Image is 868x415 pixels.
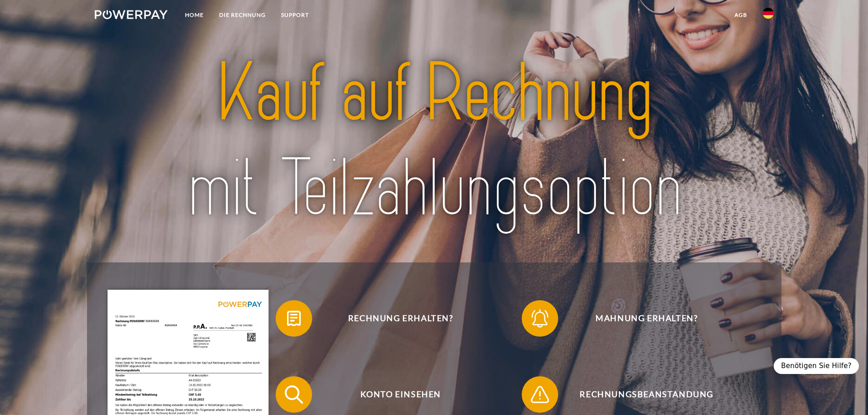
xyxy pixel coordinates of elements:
span: Rechnungsbeanstandung [535,376,758,413]
img: qb_search.svg [282,383,305,406]
img: qb_bell.svg [529,307,551,330]
img: qb_bill.svg [282,307,305,330]
button: Rechnung erhalten? [276,300,513,337]
a: SUPPORT [273,7,317,23]
div: Benötigen Sie Hilfe? [774,358,859,374]
img: logo-powerpay-white.svg [95,10,168,19]
a: DIE RECHNUNG [211,7,273,23]
span: Mahnung erhalten? [535,300,758,337]
button: Mahnung erhalten? [522,300,759,337]
button: Rechnungsbeanstandung [522,376,759,413]
img: qb_warning.svg [529,383,551,406]
a: Home [177,7,211,23]
span: Konto einsehen [289,376,512,413]
button: Konto einsehen [276,376,513,413]
span: Rechnung erhalten? [289,300,512,337]
img: de [763,8,774,19]
img: title-powerpay_de.svg [128,41,740,241]
a: agb [727,7,755,23]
